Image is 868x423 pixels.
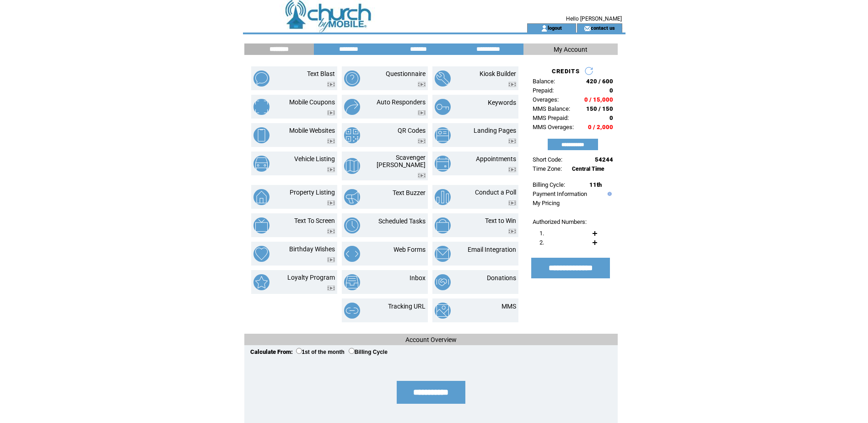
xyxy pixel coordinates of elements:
img: video.png [508,82,516,87]
label: 1st of the month [296,349,345,355]
a: Property Listing [290,189,335,196]
span: Short Code: [533,156,562,163]
img: account_icon.gif [541,25,548,32]
img: video.png [327,82,335,87]
img: video.png [327,286,335,291]
img: video.png [508,229,516,234]
span: CREDITS [552,68,580,75]
img: mobile-coupons.png [253,99,270,115]
img: video.png [508,139,516,144]
a: QR Codes [398,127,426,134]
img: video.png [327,110,335,115]
span: Account Overview [405,336,457,343]
img: qr-codes.png [344,127,360,143]
input: Billing Cycle [349,348,355,354]
a: logout [548,25,562,31]
span: 420 / 600 [586,78,613,85]
img: help.gif [605,192,612,196]
span: 11th [589,181,602,188]
img: kiosk-builder.png [435,70,451,87]
img: email-integration.png [435,246,451,262]
a: MMS [501,303,516,310]
img: property-listing.png [253,189,270,205]
span: Billing Cycle: [533,181,565,188]
span: 0 / 15,000 [584,96,613,103]
img: scheduled-tasks.png [344,217,360,233]
img: tracking-url.png [344,303,360,319]
span: Calculate From: [250,348,293,355]
a: Inbox [410,274,426,282]
a: Kiosk Builder [480,70,516,77]
a: Text Blast [307,70,335,77]
span: My Account [554,46,588,53]
a: My Pricing [533,200,560,206]
a: Text to Win [485,217,516,224]
span: 0 [609,114,613,121]
span: MMS Prepaid: [533,114,569,121]
span: Overages: [533,96,559,103]
img: appointments.png [435,156,451,172]
img: video.png [327,167,335,172]
a: contact us [591,25,615,31]
img: landing-pages.png [435,127,451,143]
img: video.png [508,167,516,172]
a: Mobile Coupons [289,98,335,106]
img: mobile-websites.png [253,127,270,143]
img: text-to-screen.png [253,217,270,233]
a: Scavenger [PERSON_NAME] [377,154,426,168]
img: text-blast.png [253,70,270,87]
img: video.png [327,139,335,144]
img: text-buzzer.png [344,189,360,205]
img: contact_us_icon.gif [584,25,591,32]
img: conduct-a-poll.png [435,189,451,205]
img: video.png [508,201,516,206]
img: web-forms.png [344,246,360,262]
img: vehicle-listing.png [253,156,270,172]
a: Appointments [476,155,516,163]
a: Loyalty Program [287,274,335,281]
a: Email Integration [468,246,516,253]
span: Hello [PERSON_NAME] [566,16,622,22]
img: video.png [327,257,335,262]
img: video.png [418,82,426,87]
span: 150 / 150 [586,105,613,112]
span: Central Time [572,166,604,172]
a: Questionnaire [386,70,426,77]
label: Billing Cycle [349,349,388,355]
a: Text To Screen [294,217,335,224]
span: MMS Overages: [533,124,574,130]
img: keywords.png [435,99,451,115]
img: questionnaire.png [344,70,360,87]
img: scavenger-hunt.png [344,158,360,174]
a: Donations [487,274,516,282]
img: mms.png [435,303,451,319]
span: Authorized Numbers: [533,218,587,225]
img: video.png [327,229,335,234]
span: 0 / 2,000 [588,124,613,130]
input: 1st of the month [296,348,302,354]
img: inbox.png [344,274,360,290]
img: video.png [418,110,426,115]
a: Conduct a Poll [475,189,516,196]
a: Landing Pages [474,127,516,134]
img: text-to-win.png [435,217,451,233]
a: Web Forms [394,246,426,253]
a: Keywords [488,99,516,106]
span: 1. [539,230,544,237]
img: birthday-wishes.png [253,246,270,262]
a: Mobile Websites [289,127,335,134]
a: Vehicle Listing [294,155,335,163]
a: Scheduled Tasks [378,217,426,225]
a: Text Buzzer [393,189,426,196]
span: 54244 [595,156,613,163]
span: Balance: [533,78,555,85]
img: video.png [327,201,335,206]
img: video.png [418,139,426,144]
img: donations.png [435,274,451,290]
span: Prepaid: [533,87,554,94]
span: Time Zone: [533,165,562,172]
img: video.png [418,173,426,178]
a: Payment Information [533,190,587,197]
img: loyalty-program.png [253,274,270,290]
a: Auto Responders [377,98,426,106]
